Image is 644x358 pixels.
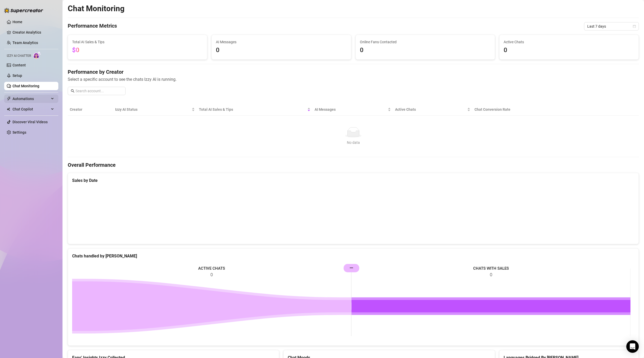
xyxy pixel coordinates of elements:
a: Content [12,63,26,67]
h2: Chat Monitoring [68,4,124,14]
div: No data [72,140,635,145]
span: 0 [216,45,347,55]
span: Active Chats [504,39,634,45]
th: Total AI Sales & Tips [197,103,312,116]
a: Creator Analytics [12,28,54,36]
span: Chat Copilot [12,105,49,113]
th: Creator [68,103,113,116]
span: 0 [504,45,634,55]
th: AI Messages [312,103,393,116]
input: Search account... [76,88,122,94]
th: Izzy AI Status [113,103,197,116]
span: 0 [360,45,491,55]
span: calendar [633,25,636,28]
img: logo-BBDzfeDw.svg [4,8,43,13]
span: Active Chats [395,107,466,112]
span: Select a specific account to see the chats Izzy AI is running. [68,76,639,83]
div: Chats handled by [PERSON_NAME] [72,253,634,259]
a: Home [12,20,22,24]
a: Discover Viral Videos [12,120,48,124]
h4: Overall Performance [68,161,639,169]
a: Team Analytics [12,41,38,45]
h4: Performance by Creator [68,68,639,76]
div: Open Intercom Messenger [626,340,639,353]
span: AI Messages [216,39,347,45]
a: Chat Monitoring [12,84,39,88]
span: search [71,89,74,93]
span: $0 [72,46,79,54]
span: Automations [12,95,49,103]
a: Settings [12,130,26,134]
span: Online Fans Contacted [360,39,491,45]
span: Izzy AI Status [115,107,191,112]
div: Sales by Date [72,177,634,184]
span: thunderbolt [7,97,11,101]
img: Chat Copilot [7,107,10,111]
span: Total AI Sales & Tips [199,107,306,112]
h4: Performance Metrics [68,22,117,30]
span: Last 7 days [587,22,636,30]
span: AI Messages [315,107,386,112]
img: AI Chatter [33,51,41,59]
span: Izzy AI Chatter [7,53,31,58]
th: Chat Conversion Rate [472,103,582,116]
a: Setup [12,73,22,78]
span: Total AI Sales & Tips [72,39,203,45]
th: Active Chats [393,103,472,116]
